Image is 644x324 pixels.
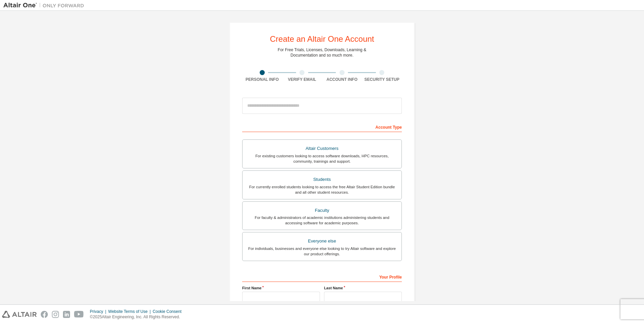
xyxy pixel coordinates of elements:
div: For currently enrolled students looking to access the free Altair Student Edition bundle and all ... [247,184,397,195]
div: Everyone else [247,236,397,246]
img: facebook.svg [41,311,48,318]
div: Personal Info [242,77,282,82]
div: Faculty [247,206,397,215]
div: Students [247,175,397,184]
div: Verify Email [282,77,322,82]
p: © 2025 Altair Engineering, Inc. All Rights Reserved. [90,314,186,320]
div: Privacy [90,309,108,314]
img: instagram.svg [52,311,59,318]
img: altair_logo.svg [2,311,37,318]
div: Create an Altair One Account [270,35,374,43]
label: Last Name [324,285,402,291]
div: For existing customers looking to access software downloads, HPC resources, community, trainings ... [247,153,397,164]
div: Website Terms of Use [108,309,153,314]
div: Altair Customers [247,144,397,153]
div: Security Setup [362,77,402,82]
div: For faculty & administrators of academic institutions administering students and accessing softwa... [247,215,397,226]
div: For Free Trials, Licenses, Downloads, Learning & Documentation and so much more. [278,47,366,58]
div: Account Type [242,121,402,132]
div: Account Info [322,77,362,82]
div: Your Profile [242,271,402,282]
img: Altair One [3,2,88,9]
label: First Name [242,285,320,291]
img: youtube.svg [74,311,84,318]
div: For individuals, businesses and everyone else looking to try Altair software and explore our prod... [247,246,397,257]
img: linkedin.svg [63,311,70,318]
div: Cookie Consent [153,309,185,314]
